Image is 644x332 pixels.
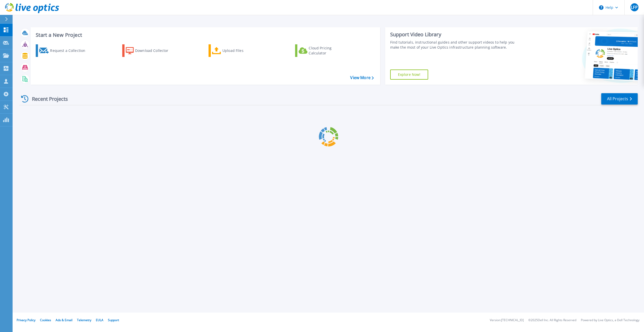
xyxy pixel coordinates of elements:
[135,46,175,56] div: Download Collector
[581,319,639,322] li: Powered by Live Optics, a Dell Technology
[390,70,428,80] a: Explore Now!
[528,319,576,322] li: © 2025 Dell Inc. All Rights Reserved
[96,318,103,322] a: EULA
[490,319,524,322] li: Version: [TECHNICAL_ID]
[108,318,119,322] a: Support
[390,40,521,50] div: Find tutorials, instructional guides and other support videos to help you make the most of your L...
[631,5,637,9] span: LFP
[350,75,374,80] a: View More
[222,46,263,56] div: Upload Files
[295,44,351,57] a: Cloud Pricing Calculator
[309,46,349,56] div: Cloud Pricing Calculator
[56,318,72,322] a: Ads & Email
[390,31,521,38] div: Support Video Library
[209,44,265,57] a: Upload Files
[17,318,35,322] a: Privacy Policy
[77,318,91,322] a: Telemetry
[50,46,90,56] div: Request a Collection
[122,44,178,57] a: Download Collector
[19,93,75,105] div: Recent Projects
[601,93,638,105] a: All Projects
[36,44,92,57] a: Request a Collection
[40,318,51,322] a: Cookies
[36,32,374,38] h3: Start a New Project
